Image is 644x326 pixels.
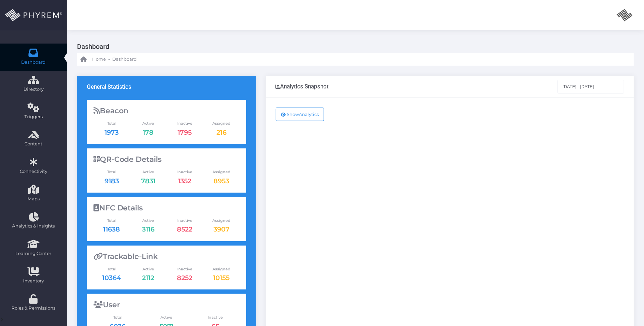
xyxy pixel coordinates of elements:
span: Content [4,141,63,147]
a: 1973 [105,128,119,136]
span: Inactive [167,121,203,126]
a: 8953 [213,177,229,185]
span: Triggers [4,114,63,120]
div: Trackable-Link [93,252,240,261]
span: Maps [27,196,40,202]
input: Select Date Range [558,80,625,93]
a: 11638 [103,225,120,233]
a: 178 [143,128,153,136]
a: 1352 [178,177,192,185]
span: Active [130,218,167,223]
a: Home [80,53,106,66]
span: Show [287,112,299,117]
a: 10155 [213,274,230,282]
a: 9183 [105,177,119,185]
span: Inactive [167,169,203,175]
span: Connectivity [4,168,63,175]
li: - [107,56,111,63]
a: 7831 [141,177,155,185]
div: Analytics Snapshot [276,83,329,90]
button: ShowAnalytics [276,108,324,121]
span: Total [93,218,130,223]
span: Analytics & Insights [4,223,63,230]
a: 8522 [177,225,193,233]
span: Learning Center [4,250,63,257]
div: NFC Details [93,204,240,212]
span: Roles & Permissions [4,305,63,312]
span: Assigned [203,169,240,175]
a: 10364 [102,274,121,282]
div: QR-Code Details [93,155,240,164]
a: 8252 [177,274,193,282]
span: Active [130,121,167,126]
span: Inactive [191,315,240,320]
span: Total [93,121,130,126]
span: Active [142,315,191,320]
span: Assigned [203,266,240,272]
a: 3116 [142,225,154,233]
span: Home [92,56,106,63]
span: Total [93,315,142,320]
a: Dashboard [112,53,137,66]
span: Inventory [4,278,63,284]
a: 1795 [178,128,192,136]
span: Dashboard [112,56,137,63]
span: Inactive [167,218,203,223]
span: Assigned [203,121,240,126]
span: Dashboard [21,59,46,66]
span: Directory [4,86,63,93]
span: Total [93,169,130,175]
h3: General Statistics [87,83,132,90]
a: 3907 [213,225,230,233]
a: 216 [216,128,227,136]
h3: Dashboard [77,40,629,53]
span: Active [130,266,167,272]
div: Beacon [93,107,240,115]
span: Inactive [167,266,203,272]
span: Active [130,169,167,175]
a: 2112 [142,274,154,282]
div: User [93,301,240,309]
span: Assigned [203,218,240,223]
span: Total [93,266,130,272]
